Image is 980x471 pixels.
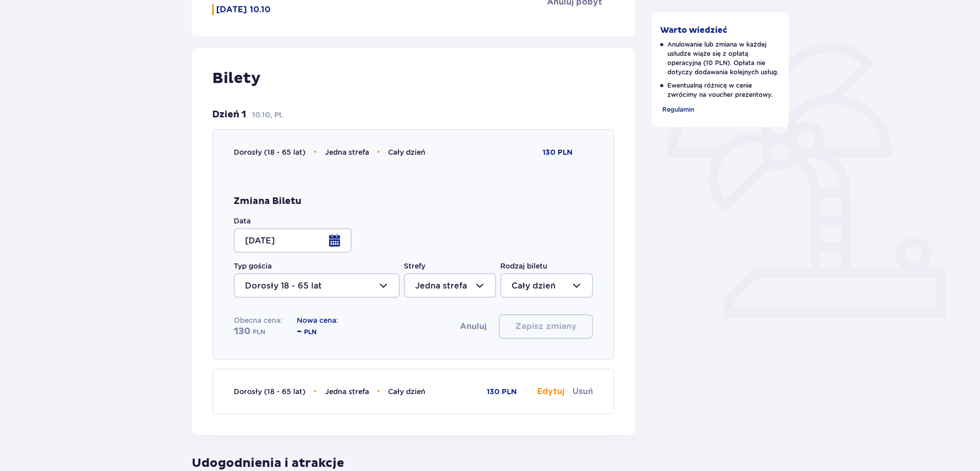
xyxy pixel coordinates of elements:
[487,387,517,397] p: 130 PLN
[234,387,305,396] span: Dorosły (18 - 65 lat)
[234,216,251,226] label: Data
[192,447,635,471] p: Udogodnienia i atrakcje
[234,148,305,156] span: Dorosły (18 - 65 lat)
[660,25,727,36] p: Warto wiedzieć
[234,195,301,208] h4: Zmiana Biletu
[500,261,547,271] label: Rodzaj biletu
[573,386,593,397] button: Usuń
[297,325,302,338] span: -
[404,261,425,271] label: Strefy
[253,327,266,337] span: PLN
[252,110,284,120] p: 10.10, Pt.
[388,148,425,156] span: Cały dzień
[297,315,338,325] p: Nowa cena:
[234,325,251,338] span: 130
[314,147,317,157] span: •
[660,81,781,99] p: Ewentualną różnicę w cenie zwrócimy na voucher prezentowy.
[325,148,369,156] span: Jedna strefa
[212,69,615,88] p: Bilety
[388,387,425,396] span: Cały dzień
[662,106,694,113] span: Regulamin
[515,321,577,332] p: Zapisz zmiany
[216,4,271,15] p: [DATE] 10.10
[325,387,369,396] span: Jedna strefa
[377,386,380,397] span: •
[499,314,593,339] button: Zapisz zmiany
[543,148,573,158] p: 130 PLN
[377,147,380,157] span: •
[660,104,694,115] a: Regulamin
[314,386,317,397] span: •
[460,321,486,332] button: Anuluj
[212,109,246,121] p: Dzień 1
[304,327,317,337] span: PLN
[234,315,282,325] p: Obecna cena:
[234,261,272,271] label: Typ gościa
[537,386,564,397] button: Edytuj
[660,40,781,77] p: Anulowanie lub zmiana w każdej usłudze wiąże się z opłatą operacyjną (10 PLN). Opłata nie dotyczy...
